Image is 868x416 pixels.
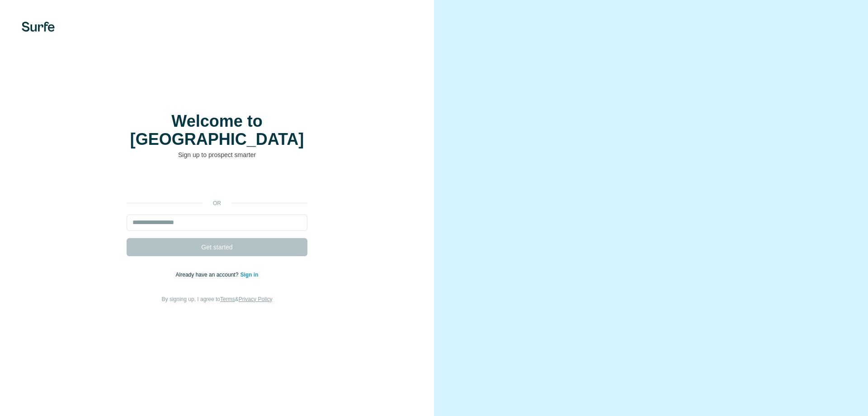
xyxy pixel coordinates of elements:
[127,112,307,148] h1: Welcome to [GEOGRAPHIC_DATA]
[122,173,312,193] iframe: Nút Đăng nhập bằng Google
[22,22,55,32] img: Surfe's logo
[127,150,307,159] p: Sign up to prospect smarter
[240,272,258,278] a: Sign in
[239,296,273,302] a: Privacy Policy
[203,199,231,207] p: or
[176,272,241,278] span: Already have an account?
[220,296,235,302] a: Terms
[162,296,273,302] span: By signing up, I agree to &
